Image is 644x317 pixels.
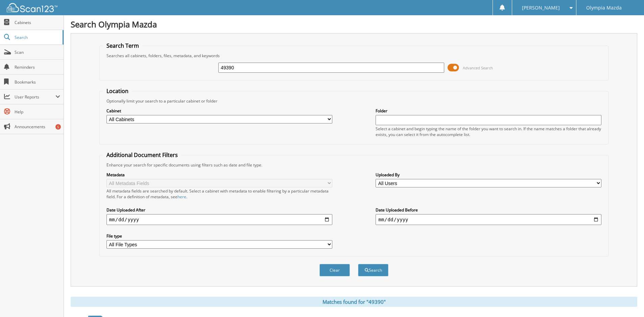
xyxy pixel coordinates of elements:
div: Select a cabinet and begin typing the name of the folder you want to search in. If the name match... [376,126,601,137]
img: scan123-logo-white.svg [7,3,57,12]
label: Metadata [106,172,332,178]
span: User Reports [15,94,55,100]
span: Cabinets [15,20,60,25]
legend: Additional Document Filters [103,151,181,159]
a: here [177,194,186,200]
div: Searches all cabinets, folders, files, metadata, and keywords [103,53,605,59]
div: Enhance your search for specific documents using filters such as date and file type. [103,162,605,168]
label: Folder [376,108,601,114]
span: Announcements [15,124,60,130]
label: Date Uploaded Before [376,207,601,213]
div: Optionally limit your search to a particular cabinet or folder [103,98,605,104]
span: Bookmarks [15,79,60,85]
label: Date Uploaded After [106,207,332,213]
legend: Location [103,87,132,95]
label: Cabinet [106,108,332,114]
input: end [376,214,601,225]
div: Matches found for "49390" [71,297,637,307]
button: Search [358,264,388,276]
span: Help [15,109,60,115]
span: Reminders [15,64,60,70]
label: Uploaded By [376,172,601,178]
span: Search [15,35,59,40]
label: File type [106,233,332,239]
span: Scan [15,49,60,55]
div: 5 [55,124,61,130]
input: start [106,214,332,225]
h1: Search Olympia Mazda [71,19,637,30]
button: Clear [319,264,350,276]
span: [PERSON_NAME] [522,6,560,10]
legend: Search Term [103,42,142,49]
div: All metadata fields are searched by default. Select a cabinet with metadata to enable filtering b... [106,188,332,200]
span: Advanced Search [463,65,493,70]
span: Olympia Mazda [586,6,622,10]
